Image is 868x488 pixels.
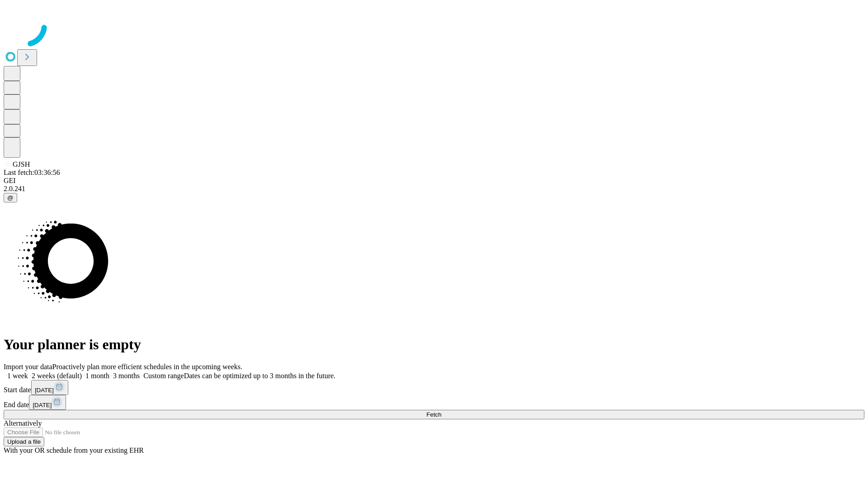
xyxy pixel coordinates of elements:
[52,363,242,371] span: Proactively plan more efficient schedules in the upcoming weeks.
[113,372,140,380] span: 3 months
[184,372,335,380] span: Dates can be optimized up to 3 months in the future.
[4,169,60,176] span: Last fetch: 03:36:56
[4,363,52,371] span: Import your data
[7,372,28,380] span: 1 week
[32,372,82,380] span: 2 weeks (default)
[4,177,864,185] div: GEI
[35,387,54,394] span: [DATE]
[4,410,864,419] button: Fetch
[29,395,66,410] button: [DATE]
[4,193,17,202] button: @
[31,380,68,395] button: [DATE]
[4,437,44,446] button: Upload a file
[143,372,184,380] span: Custom range
[426,411,441,418] span: Fetch
[85,372,109,380] span: 1 month
[4,446,144,454] span: With your OR schedule from your existing EHR
[4,336,864,353] h1: Your planner is empty
[4,395,864,410] div: End date
[4,380,864,395] div: Start date
[7,194,14,201] span: @
[13,160,30,168] span: GJSH
[33,402,52,408] span: [DATE]
[4,419,42,427] span: Alternatively
[4,185,864,193] div: 2.0.241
